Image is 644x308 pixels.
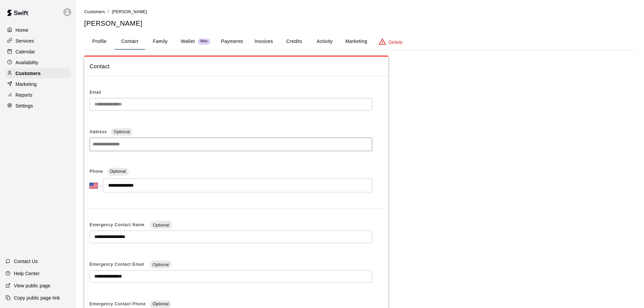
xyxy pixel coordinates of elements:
[16,38,34,44] p: Services
[110,169,126,174] span: Optional
[112,9,147,14] span: [PERSON_NAME]
[16,48,35,55] p: Calendar
[16,81,37,88] p: Marketing
[90,166,103,177] span: Phone
[14,282,50,289] p: View public page
[5,101,71,111] a: Settings
[5,79,71,89] a: Marketing
[340,33,373,50] button: Marketing
[198,39,210,44] span: New
[5,90,71,100] a: Reports
[90,98,372,111] div: The email of an existing customer can only be changed by the customer themselves at https://book....
[16,59,39,66] p: Availability
[90,129,107,134] span: Address
[14,270,40,277] p: Help Center
[84,19,636,28] h5: [PERSON_NAME]
[5,25,71,35] a: Home
[150,262,171,267] span: Optional
[216,33,248,50] button: Payments
[90,262,146,267] span: Emergency Contact Email
[84,8,636,16] nav: breadcrumb
[145,33,175,50] button: Family
[248,33,279,50] button: Invoices
[279,33,309,50] button: Credits
[90,222,146,227] span: Emergency Contact Name
[309,33,340,50] button: Activity
[84,9,105,14] span: Customers
[84,9,105,14] a: Customers
[5,36,71,46] a: Services
[150,222,172,228] span: Optional
[16,92,32,98] p: Reports
[90,90,101,95] span: Email
[115,33,145,50] button: Contact
[5,68,71,78] a: Customers
[389,39,403,46] p: Delete
[14,294,60,301] p: Copy public page link
[90,62,383,71] span: Contact
[152,302,169,306] span: Optional
[111,129,133,134] span: Optional
[108,8,109,15] li: /
[16,70,41,77] p: Customers
[16,102,33,109] p: Settings
[5,57,71,68] a: Availability
[84,33,636,50] div: basic tabs example
[14,258,38,265] p: Contact Us
[5,47,71,57] a: Calendar
[181,38,195,45] p: Wallet
[16,27,28,33] p: Home
[84,33,115,50] button: Profile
